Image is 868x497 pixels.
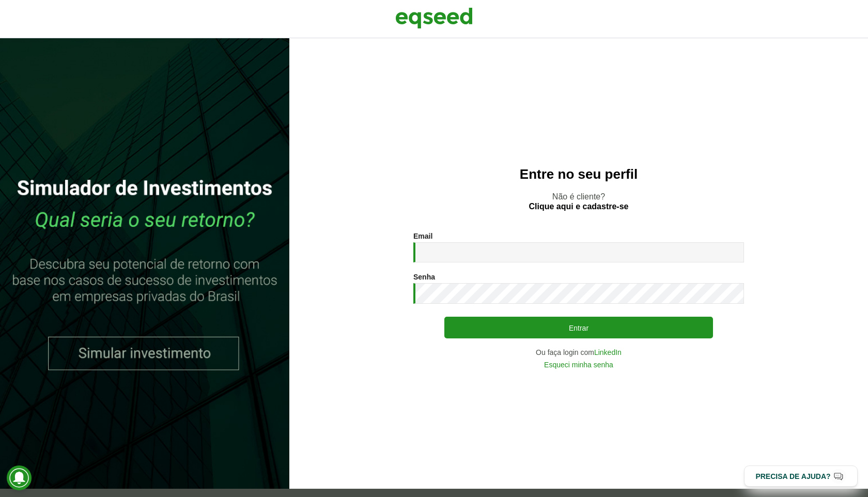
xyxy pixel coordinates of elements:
button: Entrar [444,317,713,338]
p: Não é cliente? [310,192,847,211]
label: Email [413,232,432,240]
a: LinkedIn [594,349,622,356]
img: EqSeed Logo [395,5,473,31]
h2: Entre no seu perfil [310,167,847,182]
a: Clique aqui e cadastre-se [529,203,629,211]
label: Senha [413,273,435,281]
div: Ou faça login com [413,349,744,356]
a: Esqueci minha senha [544,361,613,368]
